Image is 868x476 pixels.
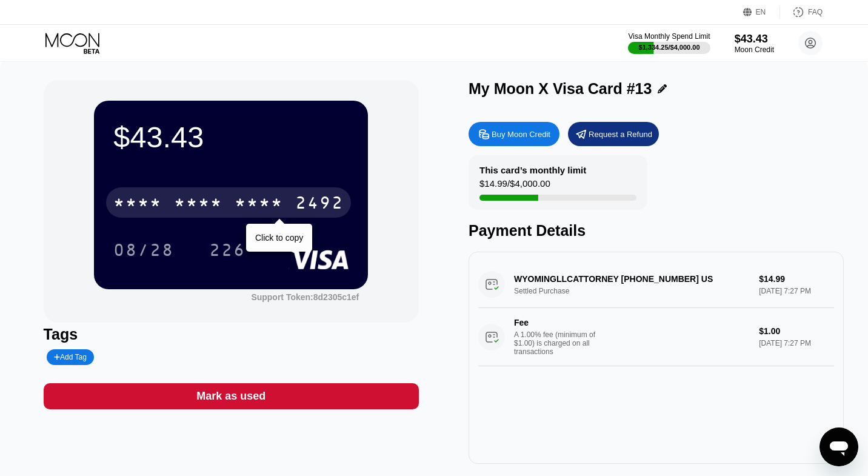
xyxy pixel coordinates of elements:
[469,122,559,146] div: Buy Moon Credit
[628,32,710,41] div: Visa Monthly Spend Limit
[514,318,599,327] div: Fee
[743,6,780,18] div: EN
[251,292,359,302] div: Support Token:8d2305c1ef
[759,326,834,336] div: $1.00
[209,242,245,261] div: 226
[479,165,586,175] div: This card’s monthly limit
[113,120,349,154] div: $43.43
[479,178,550,195] div: $14.99 / $4,000.00
[628,32,710,54] div: Visa Monthly Spend Limit$1,334.25/$4,000.00
[469,80,652,98] div: My Moon X Visa Card #13
[492,129,550,139] div: Buy Moon Credit
[200,235,255,265] div: 226
[44,383,419,409] div: Mark as used
[759,339,834,347] div: [DATE] 7:27 PM
[47,349,94,365] div: Add Tag
[104,235,183,265] div: 08/28
[820,427,858,466] iframe: Button to launch messaging window
[54,353,87,361] div: Add Tag
[196,389,265,403] div: Mark as used
[568,122,659,146] div: Request a Refund
[478,308,834,366] div: FeeA 1.00% fee (minimum of $1.00) is charged on all transactions$1.00[DATE] 7:27 PM
[469,222,844,240] div: Payment Details
[295,195,344,214] div: 2492
[639,44,700,51] div: $1,334.25 / $4,000.00
[113,242,174,261] div: 08/28
[735,45,774,54] div: Moon Credit
[735,33,774,54] div: $43.43Moon Credit
[255,233,303,243] div: Click to copy
[251,292,359,302] div: Support Token: 8d2305c1ef
[780,6,823,18] div: FAQ
[808,8,823,16] div: FAQ
[589,129,652,139] div: Request a Refund
[44,326,419,343] div: Tags
[735,33,774,45] div: $43.43
[514,330,605,356] div: A 1.00% fee (minimum of $1.00) is charged on all transactions
[756,8,766,16] div: EN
